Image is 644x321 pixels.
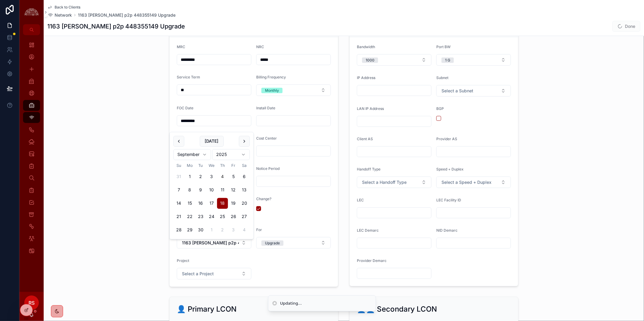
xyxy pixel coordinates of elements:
button: Thursday, September 11th, 2025 [217,185,228,196]
button: Sunday, September 28th, 2025 [173,225,184,236]
span: Bandwidth [357,45,375,49]
button: Thursday, October 2nd, 2025 [217,225,228,236]
span: Select a Handoff Type [362,179,407,185]
button: Thursday, September 25th, 2025 [217,211,228,222]
span: Network [55,12,72,18]
a: 1163 [PERSON_NAME] p2p 448355149 Upgrade [78,12,176,18]
th: Saturday [239,163,250,169]
span: Provider Demarc [357,258,387,263]
button: Friday, September 26th, 2025 [228,211,239,222]
th: Thursday [217,163,228,169]
button: Select Button [357,54,431,66]
span: IP Address [357,75,375,80]
span: Select a Project [182,271,214,277]
button: Today, Thursday, September 4th, 2025 [217,171,228,182]
span: FOC Date [177,106,193,110]
span: Select a Subnet [441,88,473,94]
span: Cost Center [256,136,277,141]
span: Select a Speed + Duplex [441,179,491,185]
button: Wednesday, September 17th, 2025 [206,198,217,209]
button: Select Button [357,177,431,188]
span: LEC Demarc [357,228,379,233]
button: Saturday, September 27th, 2025 [239,211,250,222]
span: BGP [436,106,444,111]
table: September 2025 [173,163,250,236]
button: Sunday, September 14th, 2025 [173,198,184,209]
button: Tuesday, September 2nd, 2025 [195,171,206,182]
span: MRC [177,45,185,49]
th: Wednesday [206,163,217,169]
div: Updating... [280,300,302,306]
th: Sunday [173,163,184,169]
button: Monday, September 29th, 2025 [184,225,195,236]
span: LEC [357,198,364,202]
button: Sunday, September 7th, 2025 [173,185,184,196]
button: Friday, September 5th, 2025 [228,171,239,182]
button: Saturday, September 6th, 2025 [239,171,250,182]
span: 1163 [PERSON_NAME] p2p 445349819 [182,240,239,246]
span: Port BW [436,45,451,49]
button: Wednesday, September 24th, 2025 [206,211,217,222]
button: Friday, September 12th, 2025 [228,185,239,196]
span: Back to Clients [55,5,80,10]
button: Monday, September 8th, 2025 [184,185,195,196]
th: Monday [184,163,195,169]
button: [DATE] [200,136,223,147]
button: Wednesday, September 3rd, 2025 [206,171,217,182]
span: NRC [256,45,264,49]
div: scrollable content [19,35,44,292]
button: Monday, September 22nd, 2025 [184,211,195,222]
div: 1 G [445,58,450,63]
button: Select Button [177,268,251,280]
button: Sunday, August 31st, 2025 [173,171,184,182]
th: Tuesday [195,163,206,169]
a: Back to Clients [47,5,80,10]
h2: 👤 Primary LCON [177,304,236,314]
button: Select Button [177,237,251,249]
button: Monday, September 1st, 2025 [184,171,195,182]
span: Change? [256,197,271,201]
span: LAN IP Address [357,106,384,111]
span: Install Date [256,106,275,110]
button: Tuesday, September 30th, 2025 [195,225,206,236]
button: Select Button [436,54,511,66]
button: Thursday, September 18th, 2025, selected [217,198,228,209]
button: Tuesday, September 16th, 2025 [195,198,206,209]
th: Friday [228,163,239,169]
span: Subnet [436,75,448,80]
button: Saturday, September 13th, 2025 [239,185,250,196]
span: RS [29,299,35,306]
span: Provider AS [436,137,457,141]
button: Saturday, September 20th, 2025 [239,198,250,209]
button: Wednesday, October 1st, 2025 [206,225,217,236]
span: Notice Period [256,166,280,171]
a: Network [47,12,72,18]
button: Select Button [436,177,511,188]
span: Service Term [177,75,200,79]
button: Select Button [436,85,511,97]
span: LEC Facility ID [436,198,461,202]
button: Select Button [256,84,331,96]
span: Handoff Type [357,167,381,171]
button: Friday, September 19th, 2025 [228,198,239,209]
button: Saturday, October 4th, 2025 [239,225,250,236]
img: App logo [23,8,40,17]
button: Monday, September 15th, 2025 [184,198,195,209]
button: Select Button [256,237,331,249]
button: Friday, October 3rd, 2025 [228,225,239,236]
span: For [256,227,262,232]
div: Monthly [265,88,279,93]
h1: 1163 [PERSON_NAME] p2p 448355149 Upgrade [47,22,185,31]
span: Speed + Duplex [436,167,464,171]
span: Billing Frequency [256,75,286,79]
button: Sunday, September 21st, 2025 [173,211,184,222]
span: Project [177,258,189,263]
h2: 👤👤 Secondary LCON [357,304,437,314]
div: Upgrade [265,240,280,246]
div: 1000 [366,58,374,63]
span: Client AS [357,137,373,141]
button: Tuesday, September 23rd, 2025 [195,211,206,222]
span: NID Demarc [436,228,458,233]
button: Wednesday, September 10th, 2025 [206,185,217,196]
